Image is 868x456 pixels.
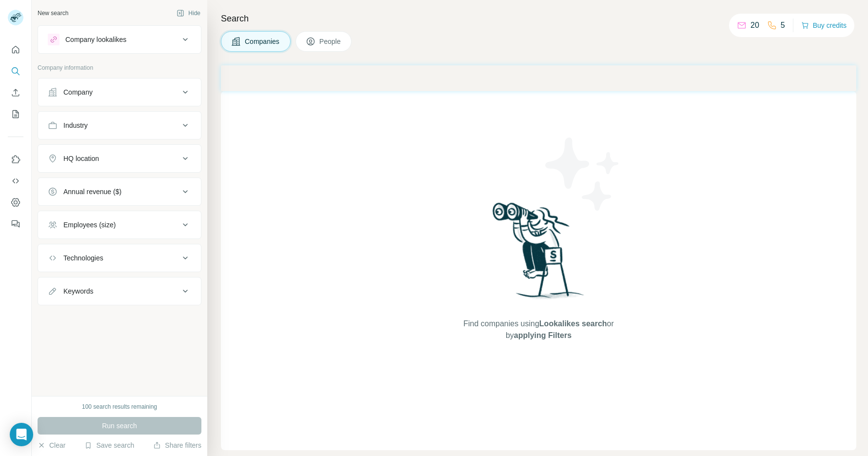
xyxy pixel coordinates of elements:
button: Clear [38,440,65,450]
div: 100 search results remaining [82,402,157,411]
div: Company lookalikes [65,35,126,44]
button: Hide [170,6,207,20]
button: Annual revenue ($) [38,180,201,203]
div: Technologies [63,253,103,263]
div: Employees (size) [63,220,116,230]
iframe: Banner [221,65,856,91]
img: Surfe Illustration - Stars [539,130,627,218]
div: Open Intercom Messenger [10,423,33,446]
button: Enrich CSV [8,84,23,101]
button: Dashboard [8,194,23,211]
button: Keywords [38,279,201,303]
div: Annual revenue ($) [63,187,121,197]
button: Company [38,80,201,104]
button: HQ location [38,147,201,170]
button: Company lookalikes [38,28,201,51]
button: Search [8,62,23,80]
button: Employees (size) [38,213,201,237]
div: New search [38,9,68,18]
button: Technologies [38,246,201,270]
button: Use Surfe API [8,172,23,190]
button: Use Surfe on LinkedIn [8,151,23,168]
button: Industry [38,114,201,137]
button: Feedback [8,215,23,233]
button: Save search [84,440,134,450]
h4: Search [221,12,856,25]
p: 20 [750,20,759,31]
button: Quick start [8,41,23,59]
img: Surfe Illustration - Woman searching with binoculars [488,200,590,309]
button: My lists [8,105,23,123]
p: 5 [781,20,785,31]
div: Industry [63,120,88,130]
span: applying Filters [514,331,572,339]
button: Share filters [153,440,201,450]
span: Find companies using or by [460,318,616,341]
div: Keywords [63,286,93,296]
button: Buy credits [801,19,847,32]
span: Companies [245,37,280,46]
p: Company information [38,63,201,72]
div: Company [63,87,93,97]
span: Lookalikes search [539,319,607,328]
div: HQ location [63,154,99,163]
span: People [319,37,342,46]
